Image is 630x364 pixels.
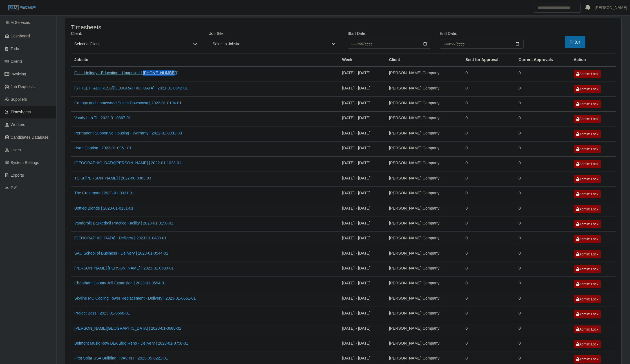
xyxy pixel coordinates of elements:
td: [PERSON_NAME] Company [386,172,462,187]
a: The Crestmoor | 2023-01-0031-01 [74,191,134,195]
td: 0 [462,247,515,262]
td: 0 [515,82,570,96]
td: [PERSON_NAME] Company [386,202,462,217]
a: [STREET_ADDRESS][GEOGRAPHIC_DATA] | 2021-01-0842-01 [74,86,188,90]
button: Admin: Lock [574,160,601,168]
td: [DATE] - [DATE] [339,337,386,352]
button: Filter [565,36,585,48]
td: 0 [462,127,515,141]
td: [PERSON_NAME] Company [386,322,462,337]
label: Client: [71,31,82,37]
span: Admin: Lock [576,177,598,181]
a: [GEOGRAPHIC_DATA] - Delivery | 2023-01-0483-01 [74,236,167,240]
td: 0 [462,202,515,217]
td: [PERSON_NAME] Company [386,82,462,96]
button: Admin: Lock [574,205,601,213]
span: Admin: Lock [576,72,598,76]
span: Workers [11,122,25,127]
span: Suppliers [11,97,27,102]
button: Admin: Lock [574,145,601,153]
td: [DATE] - [DATE] [339,217,386,232]
td: [PERSON_NAME] Company [386,127,462,141]
span: Admin: Lock [576,87,598,91]
th: Sent for Approval [462,53,515,67]
td: 0 [515,247,570,262]
td: 0 [515,217,570,232]
span: Job Requests [11,84,35,89]
td: [DATE] - [DATE] [339,112,386,127]
td: [DATE] - [DATE] [339,277,386,292]
td: 0 [515,307,570,322]
td: 0 [462,262,515,277]
button: Admin: Lock [574,115,601,123]
td: [DATE] - [DATE] [339,157,386,172]
span: System Settings [11,160,39,165]
th: Current Approvals [515,53,570,67]
td: [PERSON_NAME] Company [386,112,462,127]
button: Admin: Lock [574,130,601,138]
span: Admin: Lock [576,147,598,151]
td: [DATE] - [DATE] [339,247,386,262]
td: [PERSON_NAME] Company [386,262,462,277]
td: [PERSON_NAME] Company [386,142,462,157]
a: Belmont Music Row BLA Bldg Reno - Delivery | 2023-01-0758-01 [74,341,188,345]
td: [PERSON_NAME] Company [386,232,462,247]
th: Client [386,53,462,67]
a: Permanent Supportive Housing - Warranty | 2022-01-0931-03 [74,131,182,135]
button: Admin: Lock [574,355,601,363]
td: 0 [515,157,570,172]
span: Admin: Lock [576,102,598,106]
td: 0 [462,96,515,111]
button: Admin: Lock [574,85,601,93]
td: 0 [462,232,515,247]
a: Bottled Blonde | 2023-01-0131-01 [74,206,133,210]
span: Admin: Lock [576,192,598,196]
td: [PERSON_NAME] Company [386,187,462,202]
a: [GEOGRAPHIC_DATA][PERSON_NAME] | 2022-01-1023-01 [74,161,181,165]
th: Week [339,53,386,67]
th: Action [570,53,616,67]
button: Admin: Lock [574,310,601,318]
td: [DATE] - [DATE] [339,66,386,82]
td: 0 [515,172,570,187]
td: 0 [515,142,570,157]
span: Admin: Lock [576,117,598,121]
td: 0 [462,217,515,232]
span: Admin: Lock [576,132,598,136]
span: Admin: Lock [576,207,598,211]
td: 0 [515,127,570,141]
td: [DATE] - [DATE] [339,127,386,141]
button: Admin: Lock [574,190,601,198]
a: Vandy Lab TI | 2022-01-0367-01 [74,116,131,120]
label: Job Site: [209,31,224,37]
span: Admin: Lock [576,312,598,316]
td: [DATE] - [DATE] [339,307,386,322]
span: Dashboard [11,34,30,38]
span: Todo [11,46,19,51]
td: 0 [462,157,515,172]
a: Hyatt Caption | 2022-01-0961-01 [74,146,132,150]
td: 0 [462,292,515,307]
button: Admin: Lock [574,220,601,228]
a: Skyline MC Cooling Tower Replacement - Delivery | 2023-01-0651-01 [74,296,196,300]
td: 0 [515,202,570,217]
td: 0 [462,142,515,157]
td: [PERSON_NAME] Company [386,337,462,352]
td: [PERSON_NAME] Company [386,247,462,262]
td: 0 [462,172,515,187]
td: [PERSON_NAME] Company [386,217,462,232]
h4: Timesheets [71,24,293,31]
td: [DATE] - [DATE] [339,172,386,187]
button: Admin: Lock [574,175,601,183]
td: 0 [462,337,515,352]
span: Admin: Lock [576,267,598,271]
td: [PERSON_NAME] Company [386,292,462,307]
td: [PERSON_NAME] Company [386,96,462,111]
td: 0 [515,292,570,307]
span: Admin: Lock [576,297,598,301]
span: Users [11,148,21,152]
span: Admin: Lock [576,237,598,241]
span: Admin: Lock [576,357,598,361]
td: [PERSON_NAME] Company [386,307,462,322]
span: Admin: Lock [576,162,598,166]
